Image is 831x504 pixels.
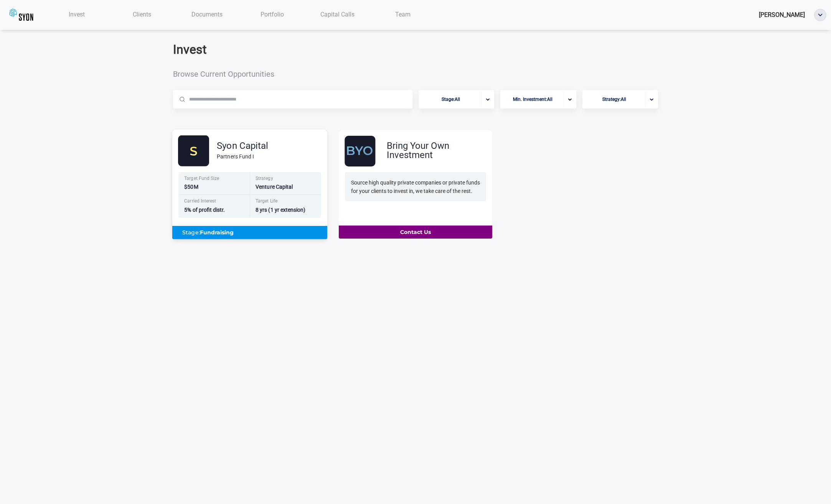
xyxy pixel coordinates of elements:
span: Documents [191,11,223,18]
img: ellipse [815,9,826,21]
span: Min. Investment : All [513,92,552,107]
img: syonFOF.svg [178,135,209,166]
img: Magnifier [180,97,185,102]
a: Team [370,7,435,22]
img: syoncap.png [9,8,33,22]
a: Invest [44,7,109,22]
div: Strategy [256,176,317,183]
b: Fundraising [200,229,234,236]
div: Stage: [178,226,321,239]
span: 8 yrs (1 yr extension) [256,207,305,213]
span: Team [395,11,411,18]
span: Strategy : All [602,92,626,107]
span: Capital Calls [320,11,354,18]
img: portfolio-arrow [486,98,490,101]
button: Strategy:Allportfolio-arrow [582,90,658,109]
span: Venture Capital [256,184,293,190]
div: Target Life [256,199,317,206]
button: Min. Investment:Allportfolio-arrow [500,90,576,109]
span: Source high quality private companies or private funds for your clients to invest in, we take car... [351,180,480,194]
span: 5% of profit distr. [184,207,225,213]
a: Capital Calls [305,7,370,22]
button: Stage:Allportfolio-arrow [419,90,494,109]
span: $50M [184,184,198,190]
span: Invest [69,11,85,18]
b: Contact Us [400,229,431,236]
span: Clients [133,11,151,18]
div: Carried Interest [184,199,245,206]
div: Syon Capital [217,141,268,150]
a: Portfolio [240,7,305,22]
span: [PERSON_NAME] [759,11,805,18]
a: Documents [175,7,240,22]
a: Clients [109,7,175,22]
h2: Invest [173,42,335,57]
img: portfolio-arrow [650,98,653,101]
span: Stage : All [442,92,460,107]
img: portfolio-arrow [568,98,572,101]
span: Browse Current Opportunities [173,70,335,78]
div: Target Fund Size [184,176,245,183]
img: byo.svg [345,136,379,166]
div: Partners Fund I [217,152,268,161]
button: ellipse [814,9,826,21]
span: Portfolio [261,11,284,18]
div: Bring Your Own Investment [387,141,492,160]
